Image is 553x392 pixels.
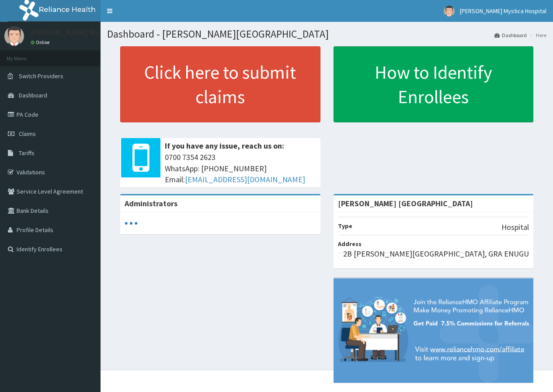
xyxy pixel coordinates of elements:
span: Tariffs [19,149,35,157]
b: Address [338,240,362,248]
p: Hospital [501,222,529,233]
strong: [PERSON_NAME] [GEOGRAPHIC_DATA] [338,198,473,208]
p: [PERSON_NAME] Mystica Hospital [31,28,146,36]
h1: Dashboard - [PERSON_NAME][GEOGRAPHIC_DATA] [107,28,546,40]
b: Type [338,222,352,230]
img: provider-team-banner.png [334,278,534,383]
svg: audio-loading [125,217,138,230]
span: Dashboard [19,91,47,99]
span: 0700 7354 2623 WhatsApp: [PHONE_NUMBER] Email: [165,152,316,185]
img: User Image [4,26,24,46]
img: User Image [444,6,455,17]
a: Dashboard [494,31,527,39]
a: [EMAIL_ADDRESS][DOMAIN_NAME] [185,174,305,184]
a: Click here to submit claims [120,46,320,122]
a: Online [31,39,52,45]
span: Claims [19,130,36,138]
p: 2B [PERSON_NAME][GEOGRAPHIC_DATA], GRA ENUGU [343,248,529,260]
b: If you have any issue, reach us on: [165,141,284,151]
span: Switch Providers [19,72,63,80]
a: How to Identify Enrollees [334,46,534,122]
b: Administrators [125,198,177,208]
li: Here [528,31,546,39]
span: [PERSON_NAME] Mystica Hospital [460,7,546,15]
